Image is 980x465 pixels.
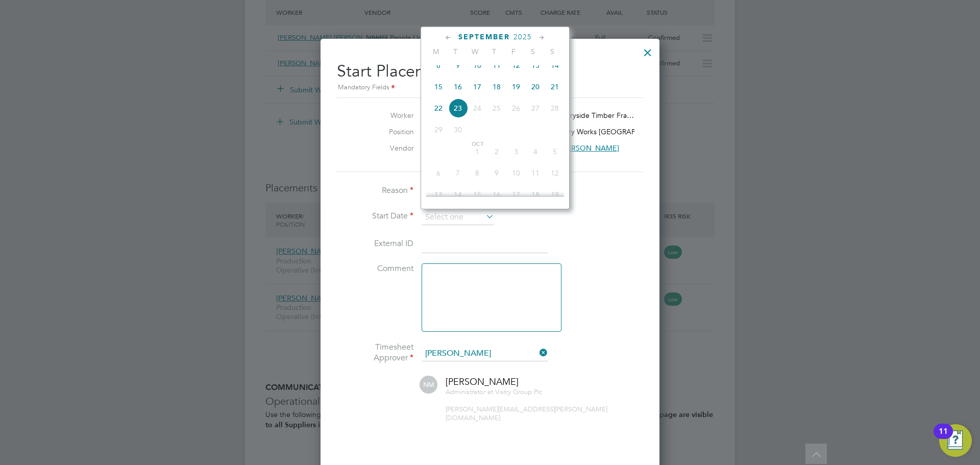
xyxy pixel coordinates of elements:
[358,111,414,120] label: Worker
[506,99,526,118] span: 26
[506,163,526,183] span: 10
[543,47,562,56] span: S
[429,77,448,96] span: 15
[487,77,506,96] span: 18
[487,56,506,75] span: 11
[545,99,565,118] span: 28
[526,99,545,118] span: 27
[468,142,487,161] span: 1
[484,47,504,56] span: T
[429,185,448,204] span: 13
[420,376,437,394] span: NM
[550,111,634,120] span: Countryside Timber Fra…
[468,142,487,147] span: Oct
[560,143,619,153] span: [PERSON_NAME]
[939,424,972,457] button: Open Resource Center, 11 new notifications
[337,82,643,93] div: Mandatory Fields
[446,405,607,422] span: [PERSON_NAME][EMAIL_ADDRESS][PERSON_NAME][DOMAIN_NAME]
[468,163,487,183] span: 8
[358,127,414,136] label: Position
[429,99,448,118] span: 22
[448,163,468,183] span: 7
[506,56,526,75] span: 12
[358,143,414,153] label: Vendor
[422,346,548,361] input: Search for...
[426,47,446,56] span: M
[446,387,493,396] span: Administrator at
[506,77,526,96] span: 19
[526,56,545,75] span: 13
[429,163,448,183] span: 6
[557,127,672,136] span: Vistry Works [GEOGRAPHIC_DATA]
[468,77,487,96] span: 17
[337,342,413,363] label: Timesheet Approver
[526,77,545,96] span: 20
[526,163,545,183] span: 11
[487,163,506,183] span: 9
[545,142,565,161] span: 5
[506,185,526,204] span: 17
[487,142,506,161] span: 2
[526,142,545,161] span: 4
[495,387,542,396] span: Vistry Group Plc
[337,211,413,222] label: Start Date
[448,185,468,204] span: 14
[337,53,643,93] h2: Start Placement 304439
[337,238,413,249] label: External ID
[446,47,465,56] span: T
[448,77,468,96] span: 16
[429,120,448,139] span: 29
[448,99,468,118] span: 23
[465,47,484,56] span: W
[337,185,413,196] label: Reason
[429,56,448,75] span: 8
[468,56,487,75] span: 10
[458,33,510,41] span: September
[939,431,948,445] div: 11
[506,142,526,161] span: 3
[504,47,523,56] span: F
[487,185,506,204] span: 16
[487,99,506,118] span: 25
[523,47,543,56] span: S
[468,99,487,118] span: 24
[545,163,565,183] span: 12
[337,263,413,274] label: Comment
[545,56,565,75] span: 14
[468,185,487,204] span: 15
[422,210,494,225] input: Select one
[448,56,468,75] span: 9
[545,77,565,96] span: 21
[448,120,468,139] span: 30
[545,185,565,204] span: 19
[446,376,519,387] span: [PERSON_NAME]
[513,33,532,41] span: 2025
[526,185,545,204] span: 18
